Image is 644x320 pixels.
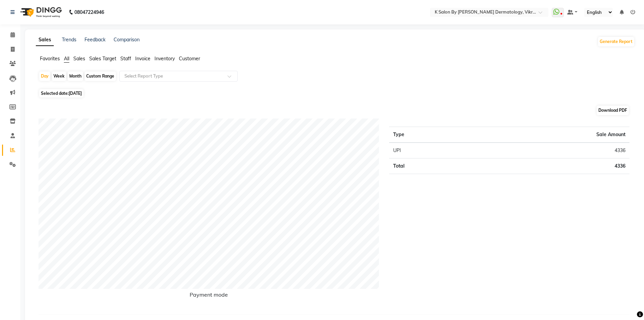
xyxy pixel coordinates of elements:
[68,71,83,81] div: Month
[85,71,116,81] div: Custom Range
[73,56,85,62] span: Sales
[154,56,175,62] span: Inventory
[120,56,131,62] span: Staff
[64,56,69,62] span: All
[472,127,629,143] th: Sale Amount
[89,56,116,62] span: Sales Target
[114,37,140,43] a: Comparison
[135,56,150,62] span: Invoice
[39,292,379,301] h6: Payment mode
[389,127,472,143] th: Type
[389,158,472,174] td: Total
[472,143,629,158] td: 4336
[389,143,472,158] td: UPI
[69,91,82,96] span: [DATE]
[472,158,629,174] td: 4336
[36,34,54,46] a: Sales
[62,37,76,43] a: Trends
[179,56,200,62] span: Customer
[597,106,629,115] button: Download PDF
[52,71,66,81] div: Week
[598,37,634,46] button: Generate Report
[85,37,105,43] a: Feedback
[17,3,64,22] img: logo
[40,56,60,62] span: Favorites
[39,89,84,98] span: Selected date:
[74,3,104,22] b: 08047224946
[39,71,50,81] div: Day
